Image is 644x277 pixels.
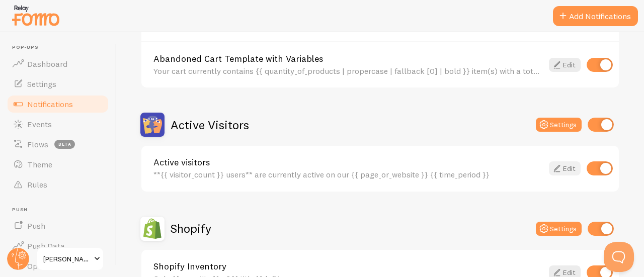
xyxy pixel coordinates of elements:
[153,54,543,63] a: Abandoned Cart Template with Variables
[27,59,67,69] span: Dashboard
[536,222,582,236] button: Settings
[6,154,110,174] a: Theme
[6,216,110,236] a: Push
[6,94,110,114] a: Notifications
[140,217,165,241] img: Shopify
[549,58,581,72] a: Edit
[27,139,48,149] span: Flows
[6,54,110,74] a: Dashboard
[6,74,110,94] a: Settings
[6,236,110,256] a: Push Data
[153,262,543,271] a: Shopify Inventory
[549,161,581,175] a: Edit
[12,44,110,51] span: Pop-ups
[36,247,104,271] a: [PERSON_NAME]
[6,114,110,134] a: Events
[6,134,110,154] a: Flows beta
[153,158,543,167] a: Active visitors
[27,79,56,89] span: Settings
[27,179,47,190] span: Rules
[604,242,634,272] iframe: Help Scout Beacon - Open
[153,66,543,75] div: Your cart currently contains {{ quantity_of_products | propercase | fallback [0] | bold }} item(s...
[27,221,45,231] span: Push
[27,241,65,251] span: Push Data
[54,140,75,149] span: beta
[171,221,211,236] h2: Shopify
[27,99,73,109] span: Notifications
[12,207,110,213] span: Push
[153,170,543,179] div: **{{ visitor_count }} users** are currently active on our {{ page_or_website }} {{ time_period }}
[43,253,91,265] span: [PERSON_NAME]
[27,119,52,129] span: Events
[6,174,110,195] a: Rules
[11,3,61,28] img: fomo-relay-logo-orange.svg
[27,159,52,169] span: Theme
[171,117,249,133] h2: Active Visitors
[140,113,165,137] img: Active Visitors
[536,118,582,132] button: Settings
